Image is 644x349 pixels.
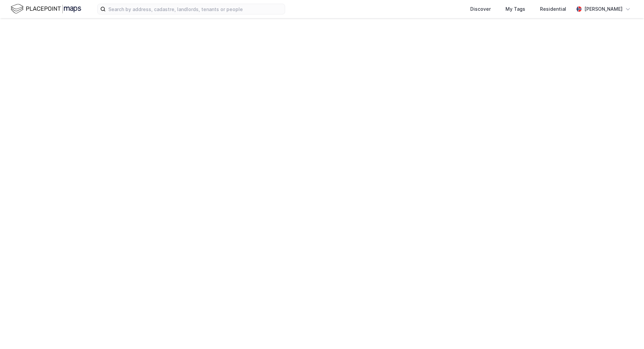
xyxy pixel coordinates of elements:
div: Discover [470,5,491,13]
div: [PERSON_NAME] [584,5,623,13]
img: logo.f888ab2527a4732fd821a326f86c7f29.svg [11,3,81,15]
div: Residential [540,5,566,13]
div: My Tags [505,5,525,13]
iframe: Chat Widget [610,317,644,349]
input: Search by address, cadastre, landlords, tenants or people [106,4,285,14]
